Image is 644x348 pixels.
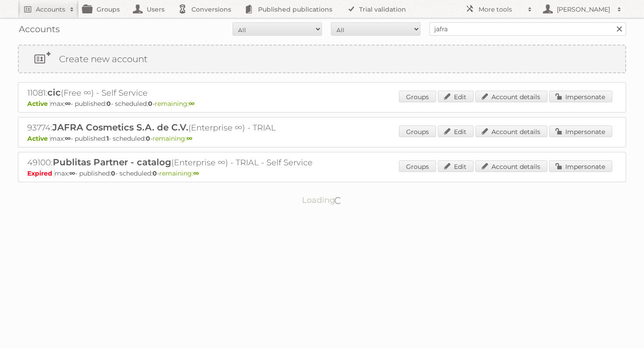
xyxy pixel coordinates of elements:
[65,100,71,108] strong: ∞
[106,134,109,143] strong: 1
[399,126,436,137] a: Groups
[475,126,547,137] a: Account details
[146,134,150,143] strong: 0
[27,100,617,108] p: max: - published: - scheduled: -
[153,169,157,177] strong: 0
[438,126,474,137] a: Edit
[69,169,75,177] strong: ∞
[193,169,199,177] strong: ∞
[549,126,612,137] a: Impersonate
[274,191,371,209] p: Loading
[438,91,474,102] a: Edit
[111,169,115,177] strong: 0
[153,134,192,143] span: remaining:
[106,100,111,108] strong: 0
[399,91,436,102] a: Groups
[189,100,195,108] strong: ∞
[53,157,171,168] span: Publitas Partner - catalog
[475,160,547,172] a: Account details
[148,100,153,108] strong: 0
[19,46,625,72] a: Create new account
[27,169,55,177] span: Expired
[438,160,474,172] a: Edit
[475,91,547,102] a: Account details
[159,169,199,177] span: remaining:
[549,91,612,102] a: Impersonate
[65,134,71,143] strong: ∞
[52,122,188,133] span: JAFRA Cosmetics S.A. de C.V.
[399,160,436,172] a: Groups
[27,122,340,134] h2: 93774: (Enterprise ∞) - TRIAL
[549,160,612,172] a: Impersonate
[479,5,523,14] h2: More tools
[27,87,340,99] h2: 11081: (Free ∞) - Self Service
[27,157,340,168] h2: 49100: (Enterprise ∞) - TRIAL - Self Service
[27,134,617,143] p: max: - published: - scheduled: -
[555,5,613,14] h2: [PERSON_NAME]
[36,5,65,14] h2: Accounts
[155,100,195,108] span: remaining:
[47,87,61,98] span: cic
[186,134,192,143] strong: ∞
[27,134,50,143] span: Active
[27,169,617,177] p: max: - published: - scheduled: -
[27,100,50,108] span: Active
